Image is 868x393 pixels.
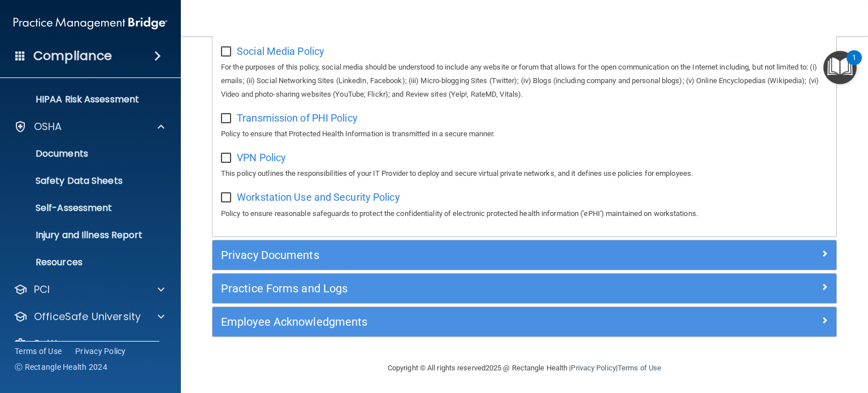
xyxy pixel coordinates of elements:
[34,310,141,323] p: OfficeSafe University
[7,257,162,268] p: Resources
[15,346,62,357] a: Terms of Use
[221,61,828,101] p: For the purposes of this policy, social media should be understood to include any website or foru...
[14,283,164,296] a: PCI
[14,120,164,133] a: OSHA
[221,316,672,328] h5: Employee Acknowledgments
[14,12,167,34] img: PMB logo
[852,58,856,72] div: 1
[34,120,62,133] p: OSHA
[7,148,162,159] p: Documents
[7,175,162,187] p: Safety Data Sheets
[15,361,107,373] span: Ⓒ Rectangle Health 2024
[75,346,126,357] a: Privacy Policy
[237,45,324,57] span: Social Media Policy
[221,246,828,264] a: Privacy Documents
[571,364,615,372] a: Privacy Policy
[237,191,400,203] span: Workstation Use and Security Policy
[237,112,358,124] span: Transmission of PHI Policy
[33,48,112,64] h4: Compliance
[237,152,286,163] span: VPN Policy
[221,127,828,141] p: Policy to ensure that Protected Health Information is transmitted in a secure manner.
[221,207,828,221] p: Policy to ensure reasonable safeguards to protect the confidentiality of electronic protected hea...
[318,350,731,386] div: Copyright © All rights reserved 2025 @ Rectangle Health | |
[618,364,661,372] a: Terms of Use
[221,313,828,331] a: Employee Acknowledgments
[221,167,828,180] p: This policy outlines the responsibilities of your IT Provider to deploy and secure virtual privat...
[14,337,164,351] a: Settings
[7,230,162,241] p: Injury and Illness Report
[221,249,672,261] h5: Privacy Documents
[7,202,162,214] p: Self-Assessment
[221,282,672,295] h5: Practice Forms and Logs
[7,94,162,105] p: HIPAA Risk Assessment
[823,51,857,84] button: Open Resource Center, 1 new notification
[34,337,76,351] p: Settings
[34,283,50,296] p: PCI
[221,279,828,297] a: Practice Forms and Logs
[673,313,854,358] iframe: Drift Widget Chat Controller
[14,310,164,323] a: OfficeSafe University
